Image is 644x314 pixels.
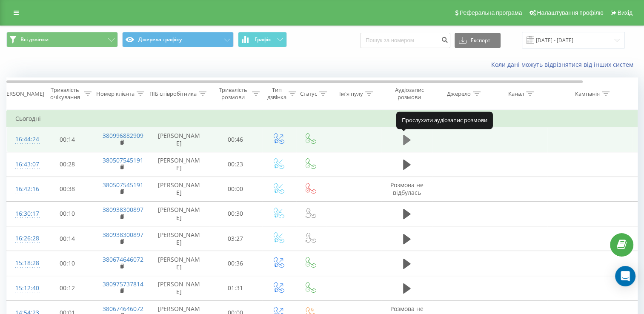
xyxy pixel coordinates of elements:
[41,127,94,152] td: 00:14
[149,90,197,97] div: ПІБ співробітника
[20,36,49,43] span: Всі дзвінки
[390,181,424,197] span: Розмова не відбулась
[209,251,262,276] td: 00:36
[455,33,501,48] button: Експорт
[508,90,524,97] div: Канал
[460,9,522,16] span: Реферальна програма
[41,276,94,300] td: 00:12
[15,230,32,247] div: 16:26:28
[209,177,262,201] td: 00:00
[15,156,32,173] div: 16:43:07
[41,177,94,201] td: 00:38
[15,206,32,222] div: 16:30:17
[396,112,493,129] div: Прослухати аудіозапис розмови
[41,201,94,226] td: 00:10
[267,86,286,101] div: Тип дзвінка
[122,32,234,47] button: Джерела трафіку
[149,201,209,226] td: [PERSON_NAME]
[149,251,209,276] td: [PERSON_NAME]
[209,127,262,152] td: 00:46
[209,276,262,300] td: 01:31
[149,152,209,177] td: [PERSON_NAME]
[255,37,271,43] span: Графік
[209,201,262,226] td: 00:30
[149,226,209,251] td: [PERSON_NAME]
[300,90,317,97] div: Статус
[238,32,287,47] button: Графік
[41,251,94,276] td: 00:10
[1,90,44,97] div: [PERSON_NAME]
[618,9,633,16] span: Вихід
[15,280,32,297] div: 15:12:40
[48,86,82,101] div: Тривалість очікування
[575,90,600,97] div: Кампанія
[15,181,32,197] div: 16:42:16
[537,9,603,16] span: Налаштування профілю
[491,60,638,69] a: Коли дані можуть відрізнятися вiд інших систем
[15,131,32,148] div: 16:44:24
[41,226,94,251] td: 00:14
[96,90,135,97] div: Номер клієнта
[103,231,143,239] a: 380938300897
[216,86,250,101] div: Тривалість розмови
[103,280,143,288] a: 380975737814
[41,152,94,177] td: 00:28
[209,152,262,177] td: 00:23
[447,90,471,97] div: Джерело
[103,156,143,164] a: 380507545191
[389,86,430,101] div: Аудіозапис розмови
[103,131,143,140] a: 380996882909
[103,305,143,313] a: 380674646072
[103,206,143,214] a: 380938300897
[339,90,363,97] div: Ім'я пулу
[15,255,32,271] div: 15:18:28
[103,255,143,263] a: 380674646072
[360,33,450,48] input: Пошук за номером
[149,127,209,152] td: [PERSON_NAME]
[149,177,209,201] td: [PERSON_NAME]
[6,32,118,47] button: Всі дзвінки
[615,266,635,286] div: Open Intercom Messenger
[209,226,262,251] td: 03:27
[149,276,209,300] td: [PERSON_NAME]
[103,181,143,189] a: 380507545191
